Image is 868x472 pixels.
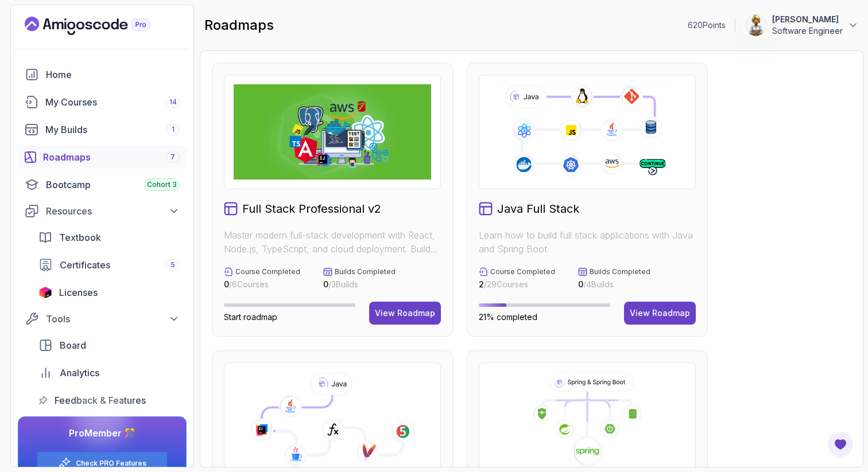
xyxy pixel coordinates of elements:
[479,228,696,256] p: Learn how to build full stack applications with Java and Spring Boot
[204,16,274,34] h2: roadmaps
[323,279,396,290] p: / 3 Builds
[235,267,300,276] p: Course Completed
[624,302,696,325] button: View Roadmap
[55,393,146,407] span: Feedback & Features
[46,312,180,326] div: Tools
[32,281,187,304] a: licenses
[18,63,187,86] a: home
[147,180,177,189] span: Cohort 3
[224,228,441,256] p: Master modern full-stack development with React, Node.js, TypeScript, and cloud deployment. Build...
[59,231,101,244] span: Textbook
[32,334,187,357] a: board
[497,201,579,217] h2: Java Full Stack
[630,307,690,319] div: View Roadmap
[224,312,277,322] span: Start roadmap
[60,258,110,272] span: Certificates
[479,279,484,289] span: 2
[59,286,98,299] span: Licenses
[46,204,180,218] div: Resources
[772,25,843,37] p: Software Engineer
[479,312,537,322] span: 21% completed
[479,279,555,290] p: / 29 Courses
[224,279,229,289] span: 0
[234,84,431,180] img: Full Stack Professional v2
[578,279,583,289] span: 0
[18,173,187,196] a: bootcamp
[745,14,767,36] img: user profile image
[18,118,187,141] a: builds
[45,123,180,136] div: My Builds
[242,201,381,217] h2: Full Stack Professional v2
[578,279,650,290] p: / 4 Builds
[323,279,328,289] span: 0
[32,361,187,384] a: analytics
[18,309,187,329] button: Tools
[375,307,435,319] div: View Roadmap
[335,267,396,276] p: Builds Completed
[688,19,726,31] p: 620 Points
[745,14,859,37] button: user profile image[PERSON_NAME]Software Engineer
[25,17,176,35] a: Landing page
[18,146,187,169] a: roadmaps
[45,95,180,109] div: My Courses
[32,226,187,249] a: textbook
[18,91,187,114] a: courses
[827,431,854,458] button: Open Feedback Button
[38,287,52,298] img: jetbrains icon
[170,153,175,162] span: 7
[772,14,843,25] p: [PERSON_NAME]
[590,267,650,276] p: Builds Completed
[224,279,300,290] p: / 6 Courses
[490,267,555,276] p: Course Completed
[369,302,441,325] button: View Roadmap
[170,260,175,270] span: 5
[32,253,187,276] a: certificates
[46,68,180,81] div: Home
[60,366,99,380] span: Analytics
[18,201,187,221] button: Resources
[172,125,175,134] span: 1
[76,459,146,468] a: Check PRO Features
[43,150,180,164] div: Roadmaps
[32,389,187,412] a: feedback
[60,338,86,352] span: Board
[46,178,180,192] div: Bootcamp
[169,97,177,107] span: 14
